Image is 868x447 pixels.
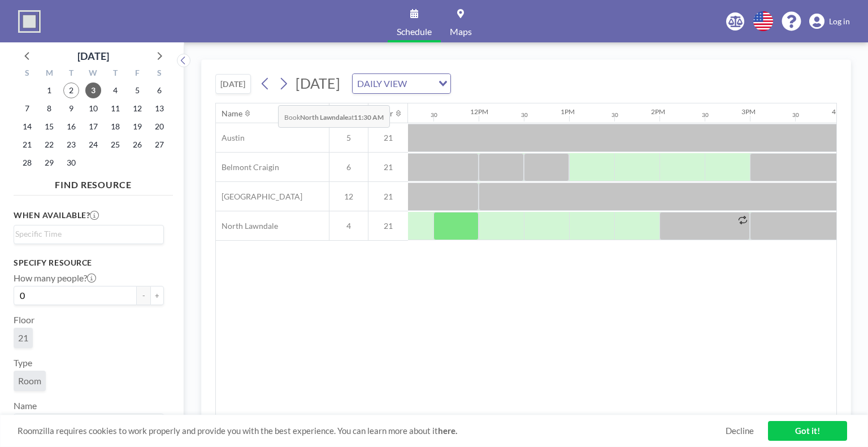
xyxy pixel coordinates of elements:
div: 30 [521,111,528,119]
span: Tuesday, September 16, 2025 [63,119,79,134]
div: S [16,67,38,81]
span: 4 [329,221,368,231]
span: Saturday, September 13, 2025 [151,101,167,116]
span: Thursday, September 18, 2025 [107,119,123,134]
span: Monday, September 8, 2025 [41,101,57,116]
span: Tuesday, September 2, 2025 [63,83,79,98]
b: 11:30 AM [354,113,384,121]
button: - [137,286,150,305]
span: Thursday, September 4, 2025 [107,83,123,98]
div: M [38,67,60,81]
span: Saturday, September 27, 2025 [151,137,167,153]
span: Tuesday, September 30, 2025 [63,155,79,171]
span: 6 [329,162,368,172]
span: Sunday, September 21, 2025 [19,137,35,153]
a: here. [438,426,457,436]
div: 2PM [651,107,665,116]
input: Search for option [15,228,157,240]
span: Friday, September 5, 2025 [129,83,145,98]
h3: Specify resource [14,258,164,268]
a: Log in [809,14,850,29]
span: Wednesday, September 24, 2025 [85,137,101,153]
div: F [126,67,148,81]
span: Wednesday, September 17, 2025 [85,119,101,134]
button: + [150,286,164,305]
a: Decline [726,426,754,436]
span: Sunday, September 7, 2025 [19,101,35,116]
div: 30 [431,111,437,119]
span: Monday, September 22, 2025 [41,137,57,153]
button: [DATE] [215,74,251,94]
span: Book at [278,105,390,128]
div: 1PM [561,107,575,116]
span: [GEOGRAPHIC_DATA] [216,192,302,202]
label: Name [14,400,37,411]
span: 21 [368,192,408,202]
div: Name [222,109,242,119]
label: How many people? [14,272,96,284]
span: 12 [329,192,368,202]
input: Search for option [410,76,432,91]
div: 3PM [741,107,756,116]
span: Friday, September 19, 2025 [129,119,145,134]
span: Wednesday, September 10, 2025 [85,101,101,116]
div: Search for option [14,225,163,242]
h4: FIND RESOURCE [14,175,173,190]
div: 30 [611,111,618,119]
span: Saturday, September 20, 2025 [151,119,167,134]
span: 5 [329,133,368,143]
span: 21 [368,162,408,172]
span: [DATE] [296,75,340,92]
span: Log in [829,16,850,27]
span: North Lawndale [216,221,278,231]
span: Schedule [397,27,432,36]
span: Thursday, September 11, 2025 [107,101,123,116]
div: S [148,67,170,81]
a: Got it! [768,421,847,441]
div: W [83,67,105,81]
div: T [104,67,126,81]
div: Search for option [14,414,163,433]
span: 21 [368,133,408,143]
div: 4PM [832,107,846,116]
span: Friday, September 26, 2025 [129,137,145,153]
b: North Lawndale [300,113,348,121]
span: Thursday, September 25, 2025 [107,137,123,153]
span: Sunday, September 28, 2025 [19,155,35,171]
span: Monday, September 1, 2025 [41,83,57,98]
span: Room [18,375,41,387]
span: 21 [368,221,408,231]
span: DAILY VIEW [355,76,409,91]
img: organization-logo [18,10,41,33]
span: Friday, September 12, 2025 [129,101,145,116]
span: Tuesday, September 23, 2025 [63,137,79,153]
span: Sunday, September 14, 2025 [19,119,35,134]
label: Type [14,357,32,368]
div: 30 [792,111,799,119]
span: Belmont Craigin [216,162,279,172]
span: Monday, September 29, 2025 [41,155,57,171]
div: [DATE] [77,48,109,64]
span: Saturday, September 6, 2025 [151,83,167,98]
div: 12PM [470,107,488,116]
span: Monday, September 15, 2025 [41,119,57,134]
div: T [60,67,83,81]
span: Tuesday, September 9, 2025 [63,101,79,116]
div: Search for option [353,74,450,93]
span: Roomzilla requires cookies to work properly and provide you with the best experience. You can lea... [18,426,726,436]
span: Austin [216,133,245,143]
span: Wednesday, September 3, 2025 [85,83,101,98]
label: Floor [14,314,34,326]
span: Maps [450,27,472,36]
div: 30 [702,111,709,119]
span: 21 [18,332,28,344]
